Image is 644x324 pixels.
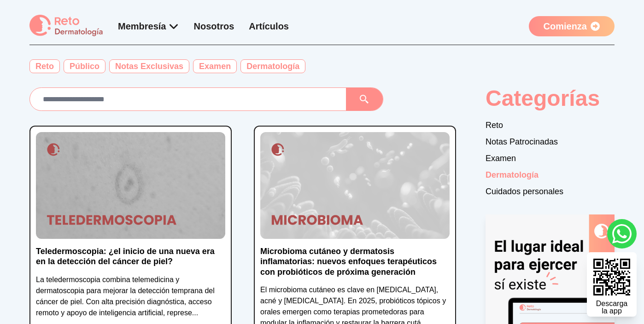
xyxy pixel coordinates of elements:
a: Cuidados personales [486,183,615,200]
a: Reto [29,60,60,73]
a: Notas Exclusivas [109,60,189,73]
span: Reto [29,59,60,73]
p: Microbioma cutáneo y dermatosis inflamatorias: nuevos enfoques terapéuticos con probióticos de pr... [260,246,450,278]
img: Microbioma cutáneo y dermatosis inflamatorias: nuevos enfoques terapéuticos con probióticos de pr... [260,132,450,238]
a: Examen [486,150,615,167]
a: Comienza [529,16,615,36]
p: La teledermoscopia combina telemedicina y dermatoscopia para mejorar la detección temprana del cá... [36,274,225,318]
a: whatsapp button [607,219,637,249]
span: Examen [193,59,237,73]
a: Examen [193,60,237,73]
h2: Categorías [486,87,615,110]
span: Notas Exclusivas [109,59,189,73]
a: Dermatología [240,60,305,73]
img: Teledermoscopia: ¿el inicio de una nueva era en la detección del cáncer de piel? [36,132,225,238]
p: Teledermoscopia: ¿el inicio de una nueva era en la detección del cáncer de piel? [36,246,225,267]
div: Descarga la app [596,300,627,315]
a: Público [64,60,105,73]
a: Microbioma cutáneo y dermatosis inflamatorias: nuevos enfoques terapéuticos con probióticos de pr... [260,246,450,285]
a: Artículos [249,21,289,31]
img: logo Reto dermatología [29,15,103,37]
a: Notas Patrocinadas [486,133,615,150]
a: Dermatología [486,167,615,183]
span: Público [64,59,105,73]
a: Nosotros [194,21,234,31]
span: Dermatología [240,59,305,73]
div: Membresía [118,20,179,33]
a: Reto [486,117,615,133]
a: Teledermoscopia: ¿el inicio de una nueva era en la detección del cáncer de piel? [36,246,225,274]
